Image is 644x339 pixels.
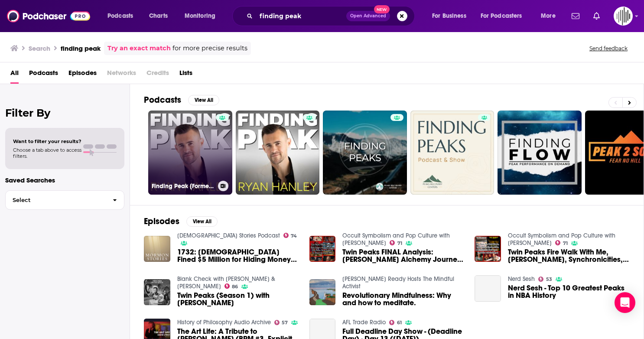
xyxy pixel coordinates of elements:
button: open menu [101,9,144,23]
button: View All [186,216,218,227]
a: 86 [224,284,238,289]
button: open menu [179,9,227,23]
a: 53 [538,277,552,282]
a: Episodes [68,66,97,84]
a: Lists [179,66,192,84]
button: Open AdvancedNew [346,11,390,21]
a: 1732: LDS Church Fined $5 Million for Hiding Money w/ Mark Pugsley [177,248,299,263]
img: Twin Peaks FINAL Analysis: Dale Cooper's Alchemy Journey, Laura Palmer Divine Goddess & Sex Magic... [309,236,336,262]
a: Podcasts [29,66,58,84]
p: Saved Searches [5,176,124,184]
span: 1732: [DEMOGRAPHIC_DATA] Fined $5 Million for Hiding Money w/ [PERSON_NAME] [177,248,299,263]
span: 74 [291,234,297,238]
img: User Profile [614,7,633,26]
span: Want to filter your results? [13,138,81,144]
span: Select [6,197,106,203]
button: Send feedback [587,45,630,52]
a: Matt Ready Hosts The Mindful Activist [342,275,454,290]
a: Finding Peak [Formerly The [PERSON_NAME] Show] [148,111,232,195]
button: open menu [535,9,566,23]
h3: Search [29,44,50,52]
a: Mormon Stories Podcast [177,232,280,239]
span: Networks [107,66,136,84]
span: for more precise results [172,43,247,53]
a: Occult Symbolism and Pop Culture with Isaac Weishaupt [342,232,450,247]
h2: Filter By [5,107,124,119]
a: Nerd Sesh [508,275,535,283]
a: Nerd Sesh - Top 10 Greatest Peaks in NBA History [475,275,501,302]
a: Occult Symbolism and Pop Culture with Isaac Weishaupt [508,232,615,247]
span: Choose a tab above to access filters. [13,147,81,159]
a: Blank Check with Griffin & David [177,275,275,290]
span: Credits [146,66,169,84]
button: View All [188,95,219,105]
span: 71 [397,241,402,245]
span: New [374,5,390,13]
h2: Podcasts [144,95,181,105]
a: AFL Trade Radio [342,319,386,326]
span: Twin Peaks (Season 1) with [PERSON_NAME] [177,292,299,306]
button: Select [5,190,124,210]
button: Show profile menu [614,7,633,26]
span: 71 [563,241,568,245]
span: 86 [232,285,238,289]
a: Charts [143,9,173,23]
a: Revolutionary Mindfulness: Why and how to meditate. [342,292,464,306]
a: PodcastsView All [144,95,219,105]
span: Podcasts [107,10,133,22]
button: open menu [475,9,535,23]
h2: Episodes [144,216,179,227]
a: Try an exact match [107,43,171,53]
a: 74 [283,233,297,238]
span: Charts [149,10,168,22]
span: Open Advanced [350,14,386,18]
a: All [10,66,19,84]
span: Twin Peaks FINAL Analysis: [PERSON_NAME] Alchemy Journey, [PERSON_NAME] Divine Goddess & Sex Magi... [342,248,464,263]
a: 61 [389,320,402,325]
h3: Finding Peak [Formerly The [PERSON_NAME] Show] [152,183,215,190]
span: 61 [397,321,402,325]
img: 1732: LDS Church Fined $5 Million for Hiding Money w/ Mark Pugsley [144,236,170,262]
a: Nerd Sesh - Top 10 Greatest Peaks in NBA History [508,284,630,299]
a: 71 [390,240,402,245]
a: Twin Peaks FINAL Analysis: Dale Cooper's Alchemy Journey, Laura Palmer Divine Goddess & Sex Magic... [342,248,464,263]
button: open menu [426,9,477,23]
a: Twin Peaks Fire Walk With Me, Laura Palmer, Synchronicities, Ron Garcia & David Lynch Symbolism w... [508,248,630,263]
span: Logged in as gpg2 [614,7,633,26]
input: Search podcasts, credits, & more... [256,9,346,23]
a: EpisodesView All [144,216,218,227]
span: Twin Peaks Fire Walk With Me, [PERSON_NAME], Synchronicities, [PERSON_NAME] & [PERSON_NAME] Symbo... [508,248,630,263]
a: 57 [274,320,288,325]
span: Monitoring [185,10,215,22]
div: Search podcasts, credits, & more... [241,6,423,26]
a: Show notifications dropdown [590,9,603,23]
img: Podchaser - Follow, Share and Rate Podcasts [7,8,90,24]
h3: finding peak [61,44,101,52]
span: 53 [546,277,552,281]
img: Twin Peaks (Season 1) with Eva Anderson [144,279,170,306]
a: Show notifications dropdown [568,9,583,23]
div: Open Intercom Messenger [615,292,635,313]
span: For Business [432,10,466,22]
span: 57 [282,321,288,325]
img: Revolutionary Mindfulness: Why and how to meditate. [309,279,336,306]
img: Twin Peaks Fire Walk With Me, Laura Palmer, Synchronicities, Ron Garcia & David Lynch Symbolism w... [475,236,501,262]
a: 71 [555,240,568,245]
span: For Podcasters [481,10,522,22]
span: More [541,10,556,22]
a: Twin Peaks (Season 1) with Eva Anderson [177,292,299,306]
a: History of Philosophy Audio Archive [177,319,271,326]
